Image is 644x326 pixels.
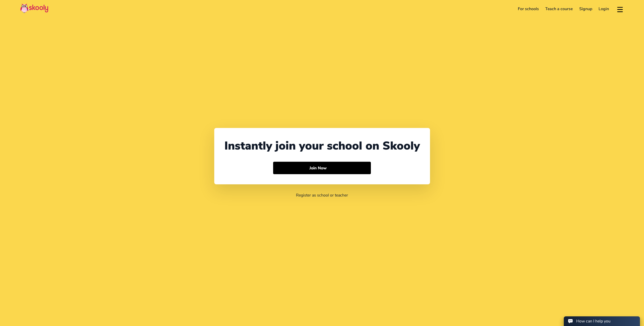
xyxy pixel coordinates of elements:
ion-icon: arrow forward outline [329,165,335,171]
button: Join Nowarrow forward outline [273,162,371,174]
a: Teach a course [542,5,576,13]
a: For schools [515,5,542,13]
a: Signup [576,5,596,13]
div: Instantly join your school on Skooly [224,138,420,154]
img: Skooly [20,3,48,13]
a: Login [596,5,613,13]
a: Register as school or teacher [296,192,348,198]
button: menu outline [616,5,624,13]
